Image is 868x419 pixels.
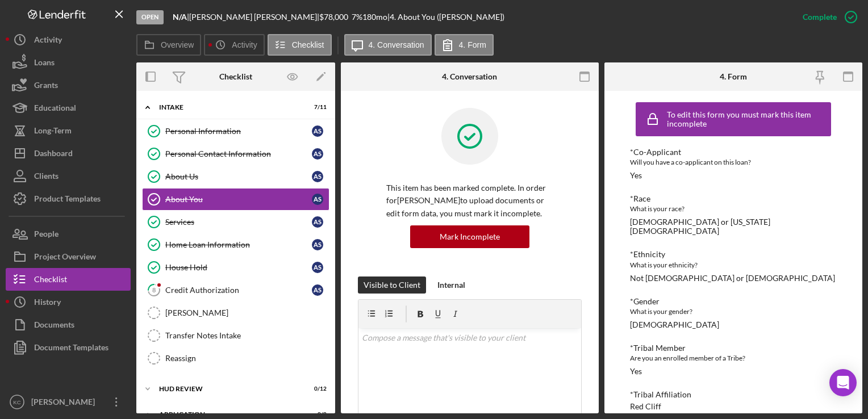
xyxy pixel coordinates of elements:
[6,336,131,359] button: Document Templates
[6,97,131,119] a: Educational
[165,286,312,295] div: Credit Authorization
[34,313,74,339] div: Documents
[165,195,312,204] div: About You
[161,40,194,49] label: Overview
[312,194,323,205] div: A S
[312,216,323,228] div: A S
[6,223,131,245] button: People
[386,182,553,220] p: This item has been marked complete. In order for [PERSON_NAME] to upload documents or edit form d...
[34,28,62,54] div: Activity
[34,291,61,316] div: History
[630,320,719,329] div: [DEMOGRAPHIC_DATA]
[312,239,323,250] div: A S
[791,6,862,28] button: Complete
[34,119,72,145] div: Long-Term
[6,119,131,142] button: Long-Term
[34,51,55,77] div: Loans
[344,34,432,56] button: 4. Conversation
[630,217,836,236] div: [DEMOGRAPHIC_DATA] or [US_STATE][DEMOGRAPHIC_DATA]
[159,386,298,392] div: HUD Review
[312,262,323,273] div: A S
[312,125,323,137] div: A S
[34,74,58,99] div: Grants
[28,391,102,416] div: [PERSON_NAME]
[173,12,189,22] div: |
[34,336,108,362] div: Document Templates
[630,367,642,376] div: Yes
[13,399,20,405] text: KC
[204,34,264,56] button: Activity
[306,411,327,418] div: 0 / 8
[34,97,76,122] div: Educational
[387,12,504,22] div: | 4. About You ([PERSON_NAME])
[142,233,329,256] a: Home Loan InformationAS
[292,40,324,49] label: Checklist
[34,165,59,190] div: Clients
[720,72,747,81] div: 4. Form
[232,40,257,49] label: Activity
[159,411,298,418] div: Application
[410,225,529,248] button: Mark Incomplete
[142,256,329,279] a: House HoldAS
[165,240,312,249] div: Home Loan Information
[6,142,131,165] button: Dashboard
[432,276,471,294] button: Internal
[442,72,497,81] div: 4. Conversation
[459,40,486,49] label: 4. Form
[437,276,465,294] div: Internal
[165,149,312,158] div: Personal Contact Information
[306,386,327,392] div: 0 / 12
[6,28,131,51] a: Activity
[142,120,329,143] a: Personal InformationAS
[152,286,156,294] tspan: 8
[142,188,329,211] a: About YouAS
[142,165,329,188] a: About UsAS
[6,268,131,291] button: Checklist
[630,171,642,180] div: Yes
[6,391,131,413] button: KC[PERSON_NAME]
[312,171,323,182] div: A S
[6,245,131,268] button: Project Overview
[34,223,59,248] div: People
[312,148,323,160] div: A S
[159,104,298,111] div: Intake
[142,143,329,165] a: Personal Contact InformationAS
[165,331,329,340] div: Transfer Notes Intake
[142,347,329,370] a: Reassign
[165,354,329,363] div: Reassign
[630,274,835,283] div: Not [DEMOGRAPHIC_DATA] or [DEMOGRAPHIC_DATA]
[142,324,329,347] a: Transfer Notes Intake
[667,110,828,128] div: To edit this form you must mark this item incomplete
[142,211,329,233] a: ServicesAS
[312,284,323,296] div: A S
[352,12,362,22] div: 7 %
[306,104,327,111] div: 7 / 11
[630,203,836,215] div: What is your race?
[803,6,837,28] div: Complete
[136,10,164,24] div: Open
[6,313,131,336] button: Documents
[362,12,387,22] div: 180 mo
[6,291,131,313] button: History
[6,165,131,187] a: Clients
[630,157,836,168] div: Will you have a co-applicant on this loan?
[268,34,332,56] button: Checklist
[630,259,836,271] div: What is your ethnicity?
[630,297,836,306] div: *Gender
[136,34,201,56] button: Overview
[6,74,131,97] button: Grants
[630,306,836,317] div: What is your gender?
[165,217,312,227] div: Services
[364,276,420,294] div: Visible to Client
[165,308,329,317] div: [PERSON_NAME]
[34,245,96,271] div: Project Overview
[630,353,836,364] div: Are you an enrolled member of a Tribe?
